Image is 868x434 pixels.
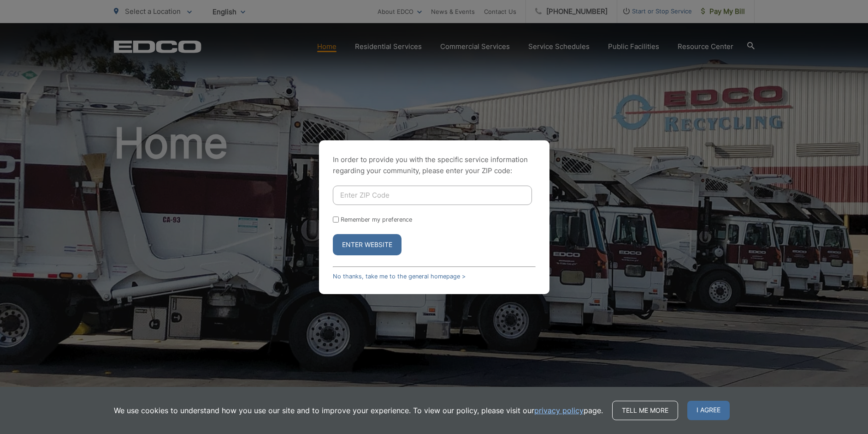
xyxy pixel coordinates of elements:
[333,186,532,205] input: Enter ZIP Code
[333,154,536,176] p: In order to provide you with the specific service information regarding your community, please en...
[114,405,603,416] p: We use cookies to understand how you use our site and to improve your experience. To view our pol...
[534,405,584,416] a: privacy policy
[612,401,678,420] a: Tell me more
[341,216,412,223] label: Remember my preference
[687,401,730,420] span: I agree
[333,234,402,255] button: Enter Website
[333,273,466,280] a: No thanks, take me to the general homepage >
